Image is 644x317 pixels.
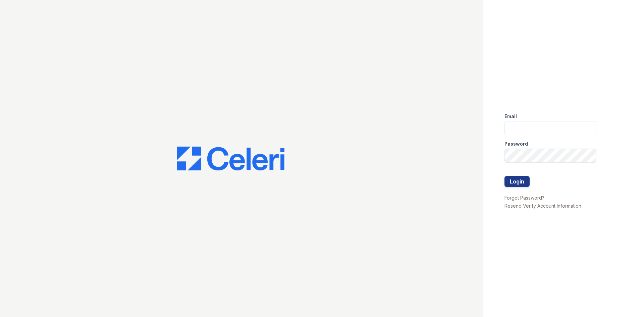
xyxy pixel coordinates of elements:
[504,176,530,187] button: Login
[504,113,517,120] label: Email
[177,147,284,171] img: CE_Logo_Blue-a8612792a0a2168367f1c8372b55b34899dd931a85d93a1a3d3e32e68fde9ad4.png
[504,195,544,201] a: Forgot Password?
[504,141,528,147] label: Password
[504,203,581,209] a: Resend Verify Account Information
